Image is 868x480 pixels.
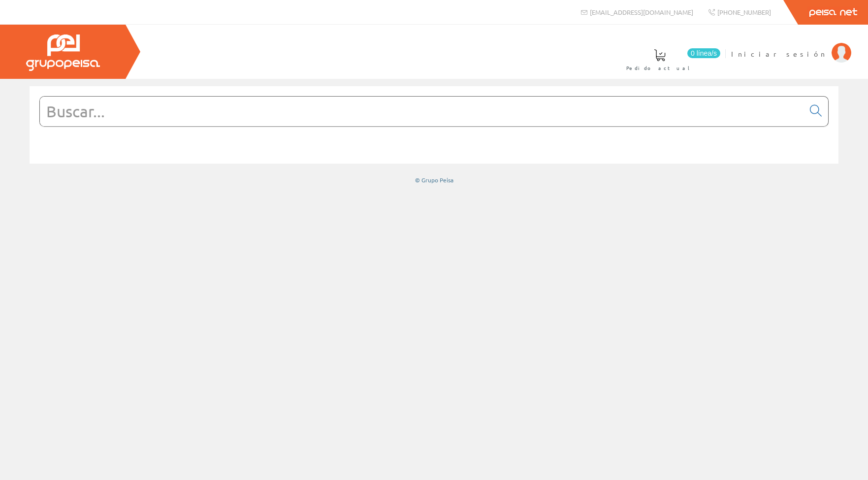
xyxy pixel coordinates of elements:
span: Pedido actual [626,63,693,73]
span: [EMAIL_ADDRESS][DOMAIN_NAME] [590,8,693,16]
div: © Grupo Peisa [30,176,838,184]
span: [PHONE_NUMBER] [717,8,771,16]
span: 0 línea/s [687,48,720,58]
span: Iniciar sesión [731,49,827,59]
img: Grupo Peisa [26,34,100,71]
a: Iniciar sesión [731,41,851,50]
input: Buscar... [40,97,804,126]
